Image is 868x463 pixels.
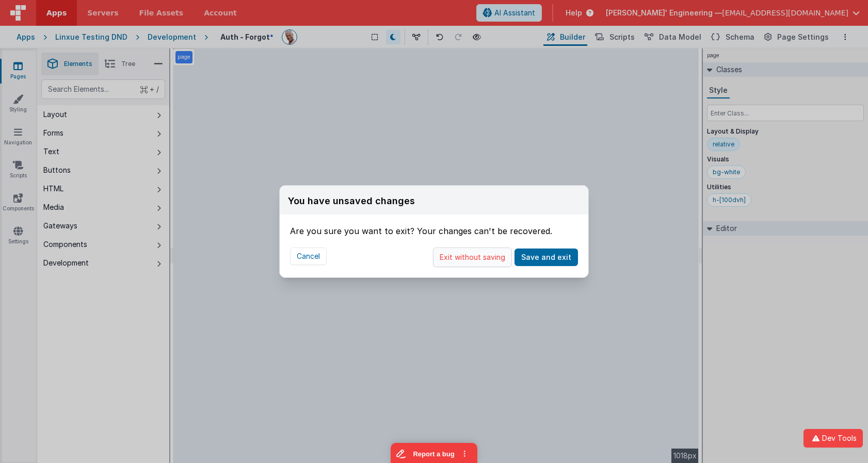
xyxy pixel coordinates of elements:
[515,249,578,266] button: Save and exit
[433,247,512,267] button: Exit without saving
[288,194,415,208] div: You have unsaved changes
[290,247,327,265] button: Cancel
[803,429,863,448] button: Dev Tools
[290,214,578,237] div: Are you sure you want to exit? Your changes can't be recovered.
